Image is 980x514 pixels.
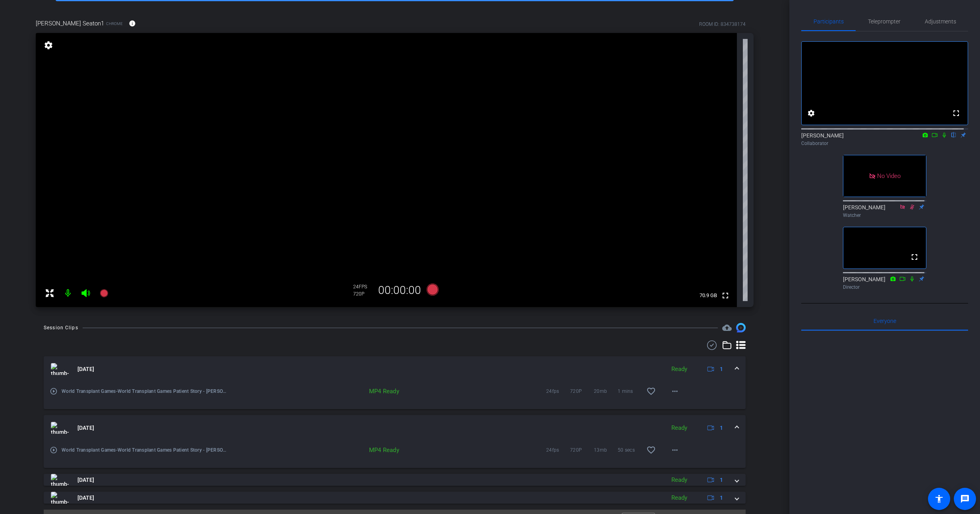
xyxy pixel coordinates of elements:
span: Destinations for your clips [722,323,732,332]
img: Session clips [736,323,746,332]
span: [DATE] [77,424,94,432]
span: 720P [570,446,594,454]
span: Participants [814,19,844,24]
div: Director [843,284,926,291]
div: [PERSON_NAME] [801,131,968,147]
span: 70.9 GB [697,291,720,300]
span: Teleprompter [868,19,901,24]
span: World Transplant Games-World Transplant Games Patient Story - [PERSON_NAME]-[PERSON_NAME] Seaton1... [62,446,229,454]
mat-icon: info [129,20,136,27]
span: 24fps [546,387,570,395]
span: [DATE] [77,365,94,373]
mat-expansion-panel-header: thumb-nail[DATE]Ready1 [44,474,746,486]
span: 24fps [546,446,570,454]
div: 24 [353,284,373,290]
mat-icon: settings [43,41,54,50]
mat-icon: settings [806,108,816,118]
mat-icon: message [960,494,970,504]
div: Collaborator [801,140,968,147]
img: thumb-nail [51,422,69,434]
mat-icon: flip [949,131,959,138]
mat-icon: more_horiz [670,386,680,396]
mat-icon: fullscreen [721,291,730,300]
mat-icon: fullscreen [951,108,961,118]
div: MP4 Ready [323,446,403,454]
div: Ready [667,423,691,433]
span: Chrome [106,21,123,27]
span: [PERSON_NAME] Seaton1 [36,19,104,28]
div: [PERSON_NAME] [843,275,926,291]
mat-icon: play_circle_outline [50,446,58,454]
mat-expansion-panel-header: thumb-nail[DATE]Ready1 [44,492,746,504]
span: FPS [359,284,367,290]
span: Everyone [874,318,896,324]
div: ROOM ID: 834738174 [699,21,746,28]
img: thumb-nail [51,474,69,486]
span: 50 secs [618,446,642,454]
div: thumb-nail[DATE]Ready1 [44,382,746,409]
span: 20mb [594,387,618,395]
span: World Transplant Games-World Transplant Games Patient Story - [PERSON_NAME]-[PERSON_NAME] Seaton1... [62,387,229,395]
div: thumb-nail[DATE]Ready1 [44,441,746,468]
span: 1 [720,424,723,432]
span: [DATE] [77,494,94,502]
mat-icon: favorite_border [646,386,656,396]
img: thumb-nail [51,363,69,375]
div: MP4 Ready [323,387,403,395]
div: Ready [667,493,691,502]
mat-icon: more_horiz [670,445,680,455]
div: Session Clips [44,324,78,332]
mat-icon: fullscreen [910,252,919,262]
mat-icon: favorite_border [646,445,656,455]
div: 00:00:00 [373,284,426,297]
span: 1 [720,365,723,373]
mat-icon: accessibility [934,494,944,504]
mat-expansion-panel-header: thumb-nail[DATE]Ready1 [44,415,746,441]
span: 1 [720,476,723,484]
span: 13mb [594,446,618,454]
div: Ready [667,475,691,485]
img: thumb-nail [51,492,69,504]
div: [PERSON_NAME] [843,203,926,219]
span: 1 [720,494,723,502]
mat-icon: play_circle_outline [50,387,58,395]
div: 720P [353,291,373,297]
span: [DATE] [77,476,94,484]
span: Adjustments [925,19,956,24]
mat-expansion-panel-header: thumb-nail[DATE]Ready1 [44,356,746,382]
span: 720P [570,387,594,395]
div: Watcher [843,212,926,219]
span: 1 mins [618,387,642,395]
div: Ready [667,365,691,374]
span: No Video [877,172,901,180]
mat-icon: cloud_upload [722,323,732,332]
